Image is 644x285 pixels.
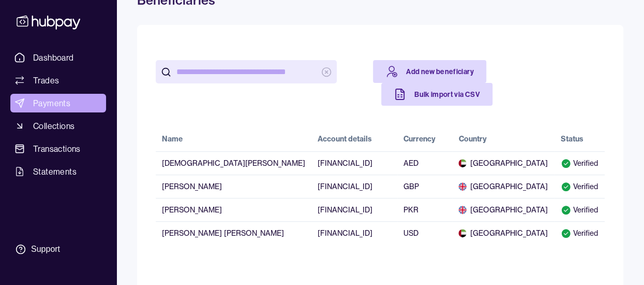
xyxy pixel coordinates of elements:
div: Account details [318,134,372,144]
td: [FINANCIAL_ID] [311,221,397,245]
td: GBP [397,175,453,198]
span: Dashboard [33,51,74,64]
span: Payments [33,97,70,109]
span: [GEOGRAPHIC_DATA] [458,181,548,192]
input: search [176,60,316,83]
span: [GEOGRAPHIC_DATA] [458,205,548,215]
div: Status [561,134,583,144]
div: Verified [561,205,598,215]
div: Currency [403,134,436,144]
a: Trades [10,71,106,90]
span: Collections [33,120,74,132]
div: Verified [561,228,598,238]
div: Country [458,134,486,144]
div: Name [162,134,183,144]
span: [GEOGRAPHIC_DATA] [458,158,548,168]
td: [DEMOGRAPHIC_DATA][PERSON_NAME] [156,151,311,175]
div: Support [31,244,60,255]
td: [FINANCIAL_ID] [311,198,397,221]
a: Transactions [10,139,106,158]
a: Statements [10,162,106,181]
span: Statements [33,165,77,178]
td: [PERSON_NAME] [156,175,311,198]
span: [GEOGRAPHIC_DATA] [458,228,548,238]
td: PKR [397,198,453,221]
td: USD [397,221,453,245]
a: Dashboard [10,48,106,67]
td: [PERSON_NAME] [156,198,311,221]
span: Trades [33,74,59,87]
td: AED [397,151,453,175]
div: Verified [561,181,598,192]
a: Add new beneficiary [373,60,486,83]
td: [PERSON_NAME] [PERSON_NAME] [156,221,311,245]
a: Collections [10,117,106,135]
a: Support [10,238,106,260]
span: Transactions [33,142,81,155]
a: Bulk import via CSV [381,83,492,106]
td: [FINANCIAL_ID] [311,151,397,175]
a: Payments [10,94,106,112]
td: [FINANCIAL_ID] [311,175,397,198]
div: Verified [561,158,598,168]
